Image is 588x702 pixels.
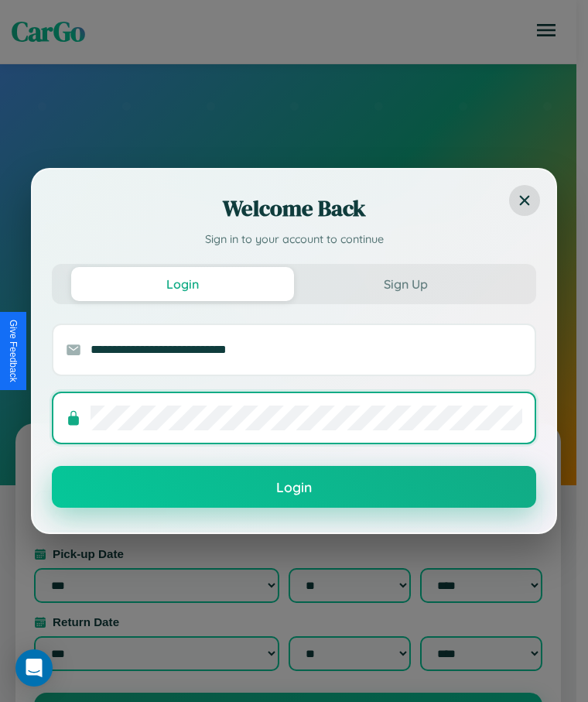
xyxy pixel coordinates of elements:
[8,320,19,382] div: Give Feedback
[71,267,294,301] button: Login
[52,466,536,508] button: Login
[52,193,536,224] h2: Welcome Back
[294,267,517,301] button: Sign Up
[15,649,53,687] div: Open Intercom Messenger
[52,231,536,248] p: Sign in to your account to continue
